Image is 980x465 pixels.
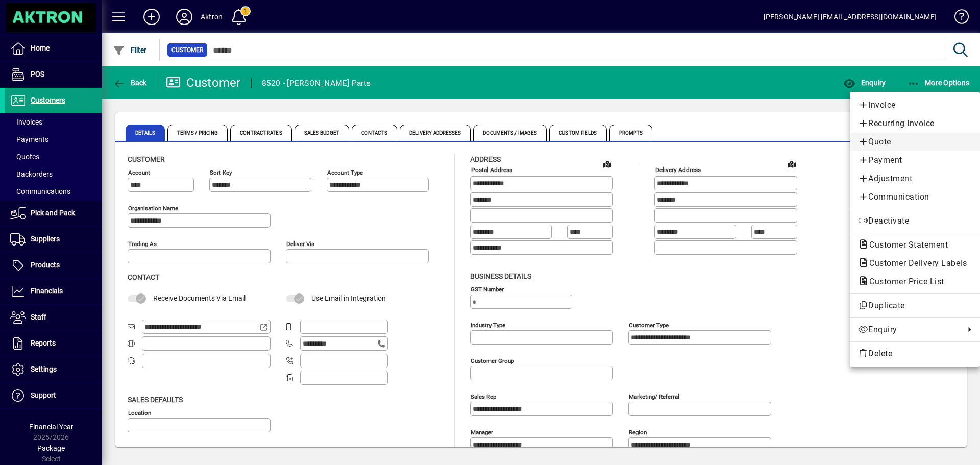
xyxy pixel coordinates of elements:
[850,212,980,230] button: Deactivate customer
[858,240,953,250] span: Customer Statement
[858,136,972,148] span: Quote
[858,348,972,360] span: Delete
[858,215,972,227] span: Deactivate
[858,277,949,286] span: Customer Price List
[858,300,972,312] span: Duplicate
[858,99,972,111] span: Invoice
[858,258,972,268] span: Customer Delivery Labels
[858,117,972,130] span: Recurring Invoice
[858,191,972,203] span: Communication
[858,173,972,185] span: Adjustment
[858,154,972,166] span: Payment
[858,324,960,336] span: Enquiry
